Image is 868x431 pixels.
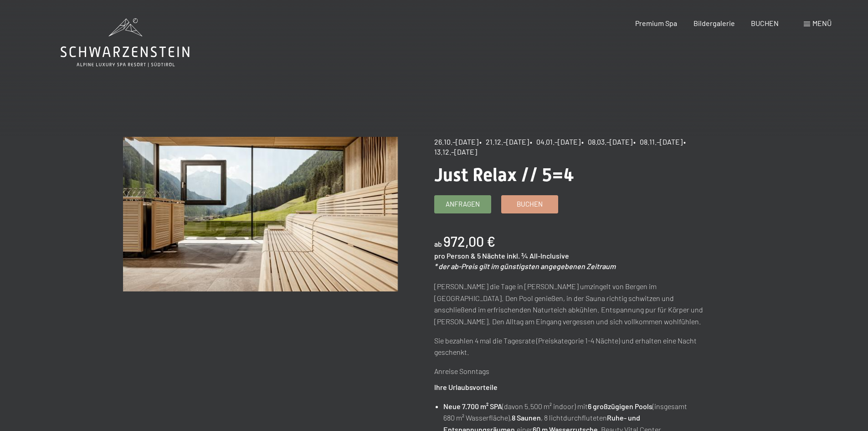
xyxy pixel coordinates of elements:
span: 26.10.–[DATE] [434,137,478,146]
span: ab [434,239,442,248]
span: Menü [812,19,832,27]
em: * der ab-Preis gilt im günstigsten angegebenen Zeitraum [434,262,616,270]
a: Bildergalerie [693,19,735,27]
strong: 8 Saunen [512,413,541,422]
a: BUCHEN [751,19,779,27]
span: • 04.01.–[DATE] [530,137,580,146]
a: Buchen [502,196,558,213]
img: Just Relax // 5=4 [123,137,398,291]
span: Buchen [517,199,543,209]
p: Sie bezahlen 4 mal die Tagesrate (Preiskategorie 1-4 Nächte) und erhalten eine Nacht geschenkt. [434,335,709,358]
p: Anreise Sonntags [434,365,709,377]
p: [PERSON_NAME] die Tage in [PERSON_NAME] umzingelt von Bergen im [GEOGRAPHIC_DATA]. Den Pool genie... [434,280,709,327]
span: Anfragen [446,199,480,209]
a: Anfragen [435,196,491,213]
strong: Neue 7.700 m² SPA [443,402,502,410]
span: 5 Nächte [477,251,505,260]
span: • 08.03.–[DATE] [581,137,632,146]
strong: Ihre Urlaubsvorteile [434,383,498,391]
span: pro Person & [434,251,476,260]
span: inkl. ¾ All-Inclusive [507,251,569,260]
b: 972,00 € [443,233,495,249]
span: • 21.12.–[DATE] [479,137,529,146]
span: • 08.11.–[DATE] [633,137,683,146]
a: Premium Spa [635,19,677,27]
span: Just Relax // 5=4 [434,164,574,186]
strong: 6 großzügigen Pools [588,402,652,410]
